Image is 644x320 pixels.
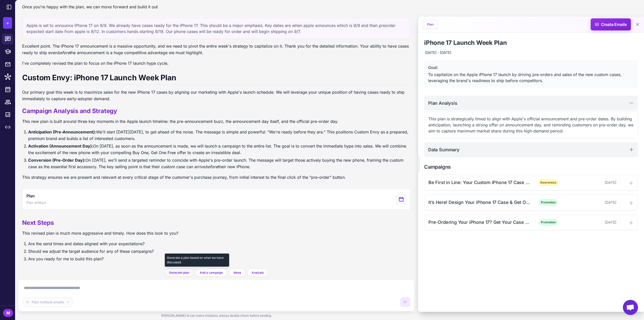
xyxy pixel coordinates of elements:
p: Once you're happy with the plan, we can move forward and build it out [22,4,198,10]
p: This new plan is built around three key moments in the Apple launch timeline: the pre-announcemen... [22,118,411,125]
p: I've completely revised the plan to focus on the iPhone 17 launch hype cycle. [22,60,411,66]
a: Open chat [623,300,638,315]
h1: iPhone 17 Launch Week Plan [424,39,638,47]
li: Should we adjust the target audience for any of these campaigns? [28,248,178,255]
div: Pre-Ordering Your iPhone 17? Get Your Case First! [428,219,530,226]
span: Add a campaign [200,270,223,275]
div: [PERSON_NAME] AI can make mistakes, always double check before sending. [18,311,415,320]
div: M [3,309,13,317]
button: Add a campaign [195,269,227,277]
div: It’s Here! Design Your iPhone 17 Case & Get One FREE [428,199,530,206]
div: To capitalize on the Apple iPhone 17 launch by driving pre-orders and sales of the new custom cas... [428,72,634,84]
button: Generate plan [165,269,193,277]
h2: Data Summary [428,146,460,153]
span: Analysis [252,270,264,275]
p: This revised plan is much more aggressive and timely. How does this look to you? [22,230,178,236]
span: Generate plan [169,270,189,275]
h2: Campaign Analysis and Strategy [22,107,411,115]
div: Apple is set to announce iPhone 17 on 9/9. We already have cases ready for the iPhone 17. This sh... [22,18,411,39]
strong: Anticipation (Pre-Announcement): [28,129,96,134]
span: + [6,19,9,27]
div: [DATE] [567,200,616,205]
p: This plan is strategically timed to align with Apple's official announcement and pre-order dates.... [428,116,634,134]
em: before [205,164,218,169]
div: Be First in Line: Your Custom iPhone 17 Case Is Ready [428,179,530,186]
span: Ideas [233,270,241,275]
li: We'll start [DATE][DATE], to get ahead of the noise. The message is simple and powerful: "We're r... [28,129,411,142]
li: On [DATE], we'll send a targeted reminder to coincide with Apple's pre-order launch. The message ... [28,157,411,170]
span: Create Emails [589,18,633,30]
div: [DATE] [567,220,616,225]
li: On [DATE], as soon as the announcement is made, we will launch a campaign to the entire list. The... [28,143,411,156]
span: Awareness [538,179,558,186]
p: Excellent point. The iPhone 17 announcement is a massive opportunity, and we need to pivot the en... [22,43,411,56]
button: Ideas [229,269,245,277]
em: before [57,50,70,55]
img: Raleon Logo [3,7,5,7]
span: Promotion [539,199,558,206]
h1: Custom Envy: iPhone 17 Launch Week Plan [22,73,411,85]
button: Create Emails [591,18,631,30]
span: Promotion [539,219,558,226]
span: Plan [26,193,34,199]
div: [DATE] [567,180,616,185]
p: Our primary goal this week is to maximize sales for the new iPhone 17 cases by aligning our marke... [22,89,411,102]
button: View generated Plan [22,189,411,210]
button: Plan [423,21,437,28]
li: Are the send times and dates aligned with your expectations? [28,240,178,247]
li: Are you ready for me to build this plan? [28,256,178,262]
div: Goal: [428,64,634,70]
h2: Plan Analysis [428,100,457,106]
h2: Campaigns [424,163,638,171]
button: + [3,17,12,29]
div: [DATE] - [DATE] [424,49,452,56]
h2: Next Steps [22,219,178,227]
button: Analysis [247,269,268,277]
strong: Activation (Announcement Day): [28,144,93,149]
p: This strategy ensures we are present and relevant at every critical stage of the customer's purch... [22,174,411,181]
span: Plan artifact [26,200,46,205]
strong: Conversion (Pre-Order Day): [28,158,86,163]
button: Plan multiple emails [22,297,73,307]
